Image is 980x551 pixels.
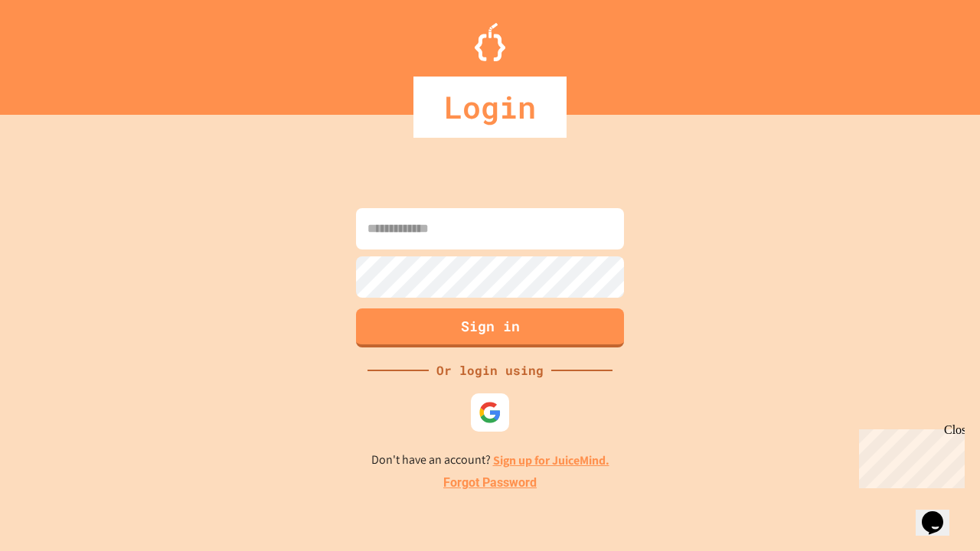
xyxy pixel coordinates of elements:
iframe: chat widget [916,490,965,536]
img: Logo.svg [475,23,505,61]
div: Or login using [429,361,551,380]
div: Login [413,77,567,138]
a: Forgot Password [443,474,537,492]
iframe: chat widget [853,423,965,488]
button: Sign in [356,308,624,347]
a: Sign up for JuiceMind. [493,452,609,468]
p: Don't have an account? [371,451,609,470]
div: Chat with us now!Close [6,6,106,97]
img: google-icon.svg [479,401,501,424]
